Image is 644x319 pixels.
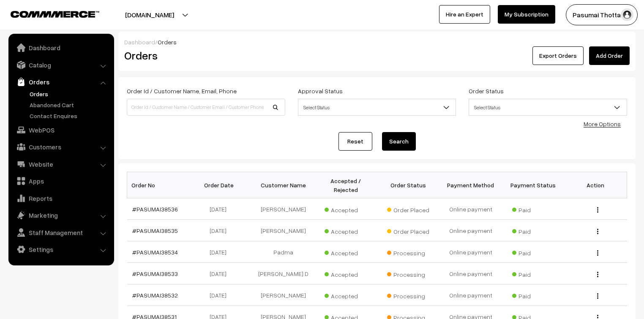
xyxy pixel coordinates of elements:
a: Abandoned Cart [27,100,111,109]
span: Accepted [325,289,367,300]
td: Online payment [439,220,502,241]
td: [DATE] [189,284,252,306]
span: Orders [158,38,177,46]
a: #PASUMAI38532 [132,292,178,299]
button: Search [382,132,416,151]
td: [DATE] [189,241,252,263]
a: Marketing [11,208,111,223]
td: [PERSON_NAME] [252,198,314,220]
td: Online payment [439,241,502,263]
td: [DATE] [189,220,252,241]
span: Select Status [469,100,627,115]
a: Reports [11,191,111,206]
th: Order Status [377,172,439,198]
img: Menu [597,229,598,234]
span: Processing [387,268,429,279]
a: Hire an Expert [439,5,490,24]
a: My Subscription [498,5,555,24]
a: #PASUMAI38535 [132,227,178,234]
th: Action [565,172,627,198]
td: [DATE] [189,263,252,284]
span: Order Placed [387,225,429,236]
a: Catalog [11,57,111,73]
span: Paid [512,203,554,214]
td: Padma [252,241,314,263]
th: Order No [127,172,190,198]
td: [DATE] [189,198,252,220]
img: Menu [597,250,598,256]
span: Accepted [325,225,367,236]
a: Website [11,157,111,172]
span: Select Status [298,99,456,116]
span: Paid [512,225,554,236]
img: Menu [597,272,598,277]
td: [PERSON_NAME] D [252,263,314,284]
span: Paid [512,289,554,300]
th: Accepted / Rejected [314,172,377,198]
a: #PASUMAI38533 [132,270,178,277]
button: Export Orders [532,46,584,65]
a: WebPOS [11,122,111,138]
a: Staff Management [11,225,111,240]
a: Dashboard [124,38,155,46]
a: Dashboard [11,40,111,55]
td: Online payment [439,198,502,220]
td: [PERSON_NAME] [252,284,314,306]
input: Order Id / Customer Name / Customer Email / Customer Phone [127,99,285,116]
td: Online payment [439,263,502,284]
th: Payment Method [439,172,502,198]
a: Orders [27,89,111,98]
th: Customer Name [252,172,314,198]
div: / [124,38,630,46]
a: Apps [11,173,111,189]
h2: Orders [124,49,284,62]
td: Online payment [439,284,502,306]
span: Order Placed [387,203,429,214]
img: user [621,8,633,21]
label: Order Id / Customer Name, Email, Phone [127,87,237,95]
a: Customers [11,139,111,154]
a: COMMMERCE [11,8,85,19]
th: Order Date [189,172,252,198]
a: #PASUMAI38536 [132,205,178,213]
label: Approval Status [298,87,343,95]
a: More Options [584,120,621,127]
img: Menu [597,207,598,213]
a: Add Order [589,46,630,65]
span: Paid [512,246,554,257]
img: Menu [597,293,598,299]
label: Order Status [469,87,504,95]
span: Select Status [469,99,627,116]
a: Orders [11,74,111,89]
span: Select Status [298,100,456,115]
button: Pasumai Thotta… [566,4,638,25]
a: #PASUMAI38534 [132,249,178,256]
span: Processing [387,289,429,300]
span: Processing [387,246,429,257]
a: Contact Enquires [27,111,111,120]
span: Accepted [325,246,367,257]
td: [PERSON_NAME] [252,220,314,241]
img: COMMMERCE [11,11,99,17]
span: Accepted [325,203,367,214]
span: Accepted [325,268,367,279]
button: [DOMAIN_NAME] [96,4,204,25]
span: Paid [512,268,554,279]
a: Settings [11,242,111,257]
th: Payment Status [502,172,565,198]
a: Reset [338,132,372,151]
